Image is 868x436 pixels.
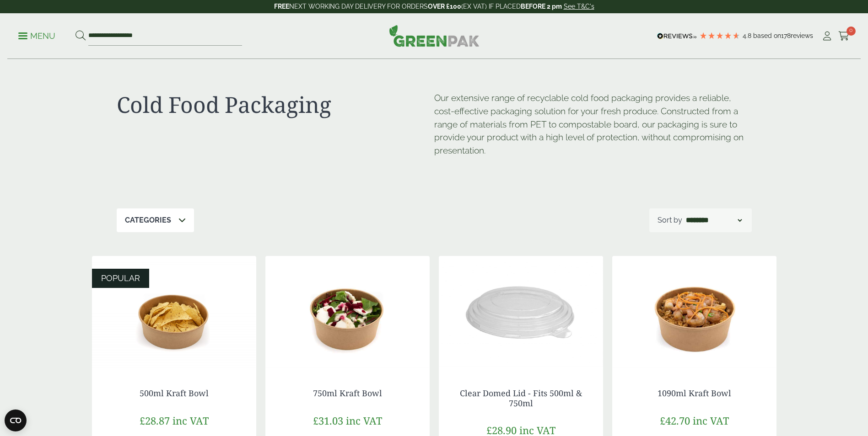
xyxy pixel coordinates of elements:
[743,32,753,39] span: 4.8
[699,32,740,40] div: 4.78 Stars
[346,414,382,427] span: inc VAT
[173,414,209,427] span: inc VAT
[821,32,833,41] i: My Account
[265,256,430,370] img: Kraft Bowl 750ml with Goats Cheese Salad Open
[434,91,752,157] p: Our extensive range of recyclable cold food packaging provides a reliable, cost-effective packagi...
[564,3,594,10] a: See T&C's
[18,31,55,40] a: Menu
[838,29,850,43] a: 0
[125,215,171,226] p: Categories
[791,32,813,39] span: reviews
[140,388,209,399] a: 500ml Kraft Bowl
[753,32,781,39] span: Based on
[657,33,697,39] img: REVIEWS.io
[660,414,690,427] span: £42.70
[684,215,744,226] select: Shop order
[658,388,731,399] a: 1090ml Kraft Bowl
[101,273,140,283] span: POPULAR
[140,414,170,427] span: £28.87
[439,256,603,370] img: Clear Domed Lid - Fits 750ml-0
[18,31,55,42] p: Menu
[521,3,562,10] strong: BEFORE 2 pm
[5,409,27,431] button: Open CMP widget
[781,32,791,39] span: 178
[389,25,480,47] img: GreenPak Supplies
[117,91,434,118] h1: Cold Food Packaging
[313,414,343,427] span: £31.03
[313,388,382,399] a: 750ml Kraft Bowl
[838,32,850,41] i: Cart
[460,388,582,409] a: Clear Domed Lid - Fits 500ml & 750ml
[658,215,682,226] p: Sort by
[92,256,256,370] img: Kraft Bowl 500ml with Nachos
[612,256,776,370] img: Kraft Bowl 1090ml with Prawns and Rice
[693,414,729,427] span: inc VAT
[274,3,289,10] strong: FREE
[846,27,856,36] span: 0
[428,3,461,10] strong: OVER £100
